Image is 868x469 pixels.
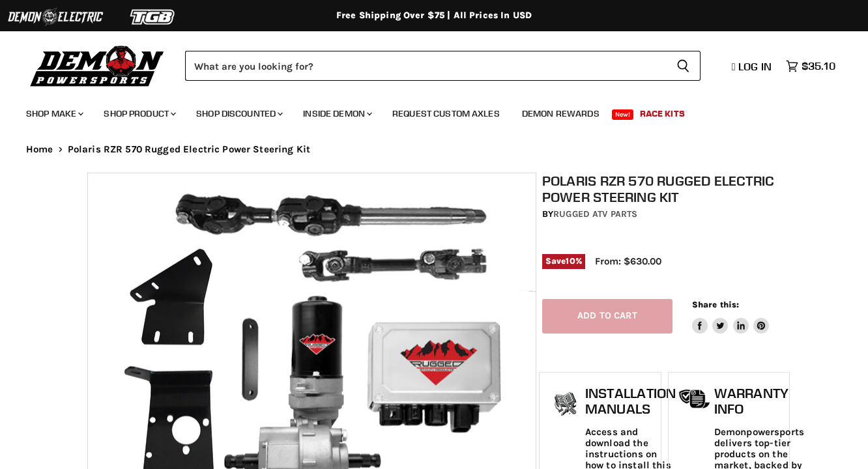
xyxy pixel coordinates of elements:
[94,100,184,127] a: Shop Product
[726,61,779,72] a: Log in
[383,100,510,127] a: Request Custom Axles
[585,386,676,416] h1: Installation Manuals
[542,173,787,205] h1: Polaris RZR 570 Rugged Electric Power Steering Kit
[692,300,739,309] span: Share this:
[714,386,804,416] h1: Warranty Info
[185,51,701,81] form: Product
[16,95,832,127] ul: Main menu
[68,144,311,155] span: Polaris RZR 570 Rugged Electric Power Steering Kit
[549,389,582,421] img: install_manual-icon.png
[779,57,842,76] a: $35.10
[26,42,169,89] img: Demon Powersports
[26,144,53,155] a: Home
[185,51,666,81] input: Search
[566,256,575,266] span: 10
[186,100,291,127] a: Shop Discounted
[553,208,637,220] a: Rugged ATV Parts
[738,60,772,73] span: Log in
[595,255,661,267] span: From: $630.00
[7,5,104,29] img: Demon Electric Logo 2
[512,100,609,127] a: Demon Rewards
[666,51,701,81] button: Search
[692,299,770,334] aside: Share this:
[678,389,711,409] img: warranty-icon.png
[802,60,835,72] span: $35.10
[542,207,787,221] div: by
[630,100,695,127] a: Race Kits
[612,109,634,120] span: New!
[104,5,202,29] img: TGB Logo 2
[16,100,91,127] a: Shop Make
[542,254,585,268] span: Save %
[293,100,380,127] a: Inside Demon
